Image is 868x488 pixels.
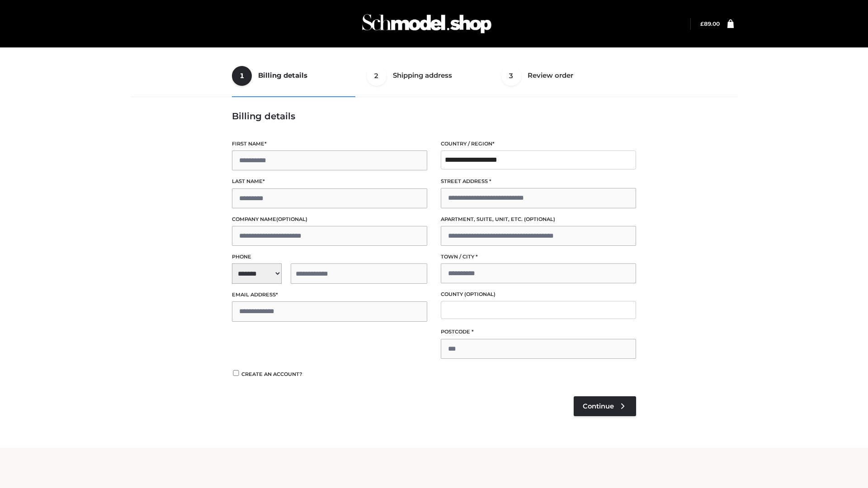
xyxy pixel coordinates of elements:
[232,253,427,261] label: Phone
[441,253,636,261] label: Town / City
[441,177,636,186] label: Street address
[241,371,302,377] span: Create an account?
[524,216,555,222] span: (optional)
[574,396,636,416] a: Continue
[232,291,427,299] label: Email address
[441,290,636,299] label: County
[583,402,614,410] span: Continue
[232,177,427,186] label: Last name
[232,215,427,224] label: Company name
[359,6,495,42] img: Schmodel Admin 964
[441,215,636,224] label: Apartment, suite, unit, etc.
[700,20,720,27] bdi: 89.00
[232,111,636,122] h3: Billing details
[700,20,720,27] a: £89.00
[276,216,307,222] span: (optional)
[700,20,704,27] span: £
[441,140,636,148] label: Country / Region
[464,291,495,297] span: (optional)
[232,140,427,148] label: First name
[441,328,636,336] label: Postcode
[232,370,240,376] input: Create an account?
